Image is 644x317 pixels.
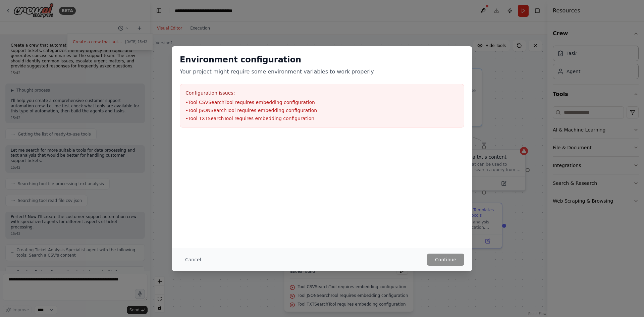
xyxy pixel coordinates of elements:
[427,254,464,266] button: Continue
[180,254,206,266] button: Cancel
[185,107,459,114] li: • Tool JSONSearchTool requires embedding configuration
[185,90,459,96] h3: Configuration issues:
[180,68,464,76] p: Your project might require some environment variables to work properly.
[180,54,464,65] h2: Environment configuration
[185,115,459,122] li: • Tool TXTSearchTool requires embedding configuration
[185,99,459,106] li: • Tool CSVSearchTool requires embedding configuration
